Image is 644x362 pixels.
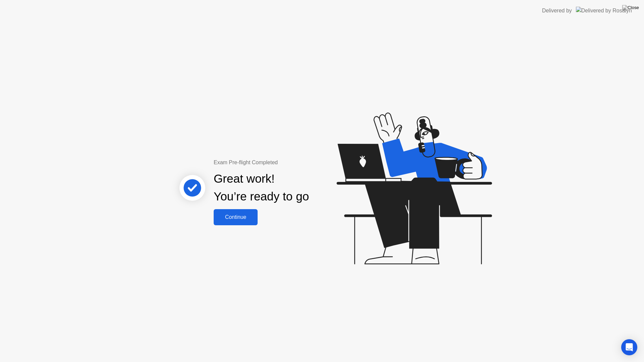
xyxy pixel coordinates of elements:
button: Continue [214,209,258,225]
div: Continue [216,214,256,220]
div: Exam Pre-flight Completed [214,159,352,167]
div: Great work! You’re ready to go [214,170,309,205]
img: Close [622,5,639,10]
div: Open Intercom Messenger [621,339,637,355]
img: Delivered by Rosalyn [576,7,632,14]
div: Delivered by [542,7,572,15]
